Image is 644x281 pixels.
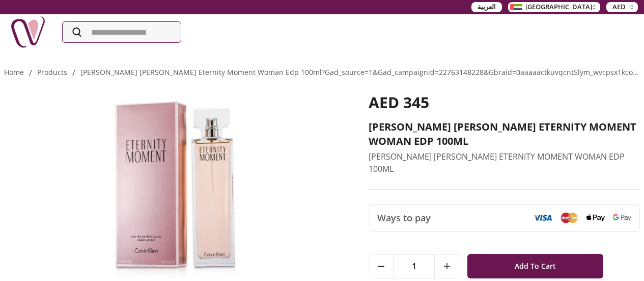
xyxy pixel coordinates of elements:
[37,67,67,77] a: products
[606,2,638,12] button: AED
[467,254,603,278] button: Add To Cart
[478,2,496,12] span: العربية
[515,257,556,275] span: Add To Cart
[369,120,640,148] h2: [PERSON_NAME] [PERSON_NAME] ETERNITY MOMENT WOMAN EDP 100ML
[560,212,578,223] img: Mastercard
[510,4,522,10] img: Arabic_dztd3n.png
[63,22,181,42] input: Search
[29,67,32,79] li: /
[10,14,46,50] img: Nigwa-uae-gifts
[586,214,605,222] img: Apple Pay
[4,67,24,77] a: Home
[525,2,592,12] span: [GEOGRAPHIC_DATA]
[534,214,552,221] img: Visa
[612,2,626,12] span: AED
[369,150,640,175] p: [PERSON_NAME] [PERSON_NAME] ETERNITY MOMENT WOMAN EDP 100ML
[369,92,429,113] span: AED 345
[613,214,631,221] img: Google Pay
[377,211,431,225] span: Ways to pay
[394,254,434,278] span: 1
[508,2,600,12] button: [GEOGRAPHIC_DATA]
[72,67,75,79] li: /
